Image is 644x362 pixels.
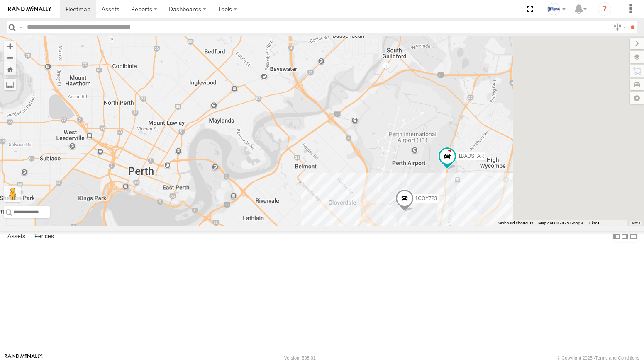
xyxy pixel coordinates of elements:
label: Dock Summary Table to the Left [612,231,621,243]
label: Hide Summary Table [629,231,638,243]
a: Visit our Website [5,354,43,362]
label: Fences [30,231,58,242]
label: Dock Summary Table to the Right [621,231,629,243]
button: Zoom in [4,41,16,52]
label: Measure [4,79,16,90]
label: Search Filter Options [610,21,628,33]
button: Zoom out [4,52,16,63]
button: Keyboard shortcuts [498,220,533,226]
button: Map scale: 1 km per 62 pixels [586,220,627,226]
button: Drag Pegman onto the map to open Street View [4,186,21,202]
button: Zoom Home [4,63,16,75]
span: Map data ©2025 Google [538,221,583,225]
label: Assets [3,231,29,242]
span: 1BADSTAR [458,153,484,159]
div: Gray Wiltshire [544,3,568,15]
span: 1COY723 [415,195,437,201]
i: ? [598,2,611,16]
div: Version: 308.01 [284,355,316,360]
img: rand-logo.svg [8,6,51,12]
label: Map Settings [630,92,644,104]
a: Terms (opens in new tab) [632,222,640,225]
label: Search Query [17,21,24,33]
div: © Copyright 2025 - [557,355,639,360]
span: 1 km [588,221,598,225]
a: Terms and Conditions [595,355,639,360]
